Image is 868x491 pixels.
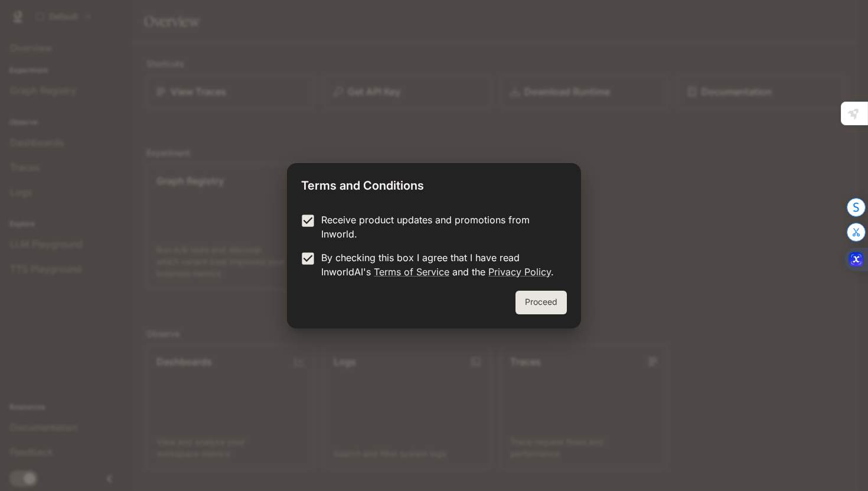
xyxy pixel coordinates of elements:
[321,251,557,279] p: By checking this box I agree that I have read InworldAI's and the .
[374,266,449,278] a: Terms of Service
[515,291,567,314] button: Proceed
[488,266,551,278] a: Privacy Policy
[321,213,557,241] p: Receive product updates and promotions from Inworld.
[287,163,581,203] h2: Terms and Conditions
